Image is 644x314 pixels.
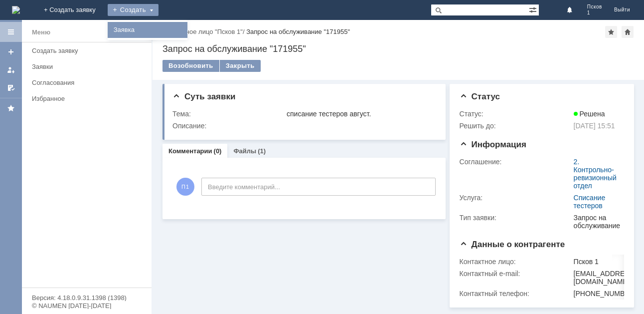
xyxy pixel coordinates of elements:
div: Версия: 4.18.0.9.31.1398 (1398) [32,295,142,301]
div: [PHONE_NUMBER] [574,290,637,298]
div: [EMAIL_ADDRESS][DOMAIN_NAME] [574,270,637,286]
div: Избранное [32,95,135,102]
span: Расширенный поиск [529,4,539,14]
a: Мои заявки [3,62,19,78]
span: Статус [460,92,500,101]
span: Решена [574,110,605,118]
a: Списание тестеров [574,194,606,210]
span: Информация [460,140,526,149]
a: Заявки [28,59,150,74]
span: Суть заявки [172,92,235,101]
div: Тип заявки: [460,214,572,222]
a: Мои согласования [3,80,19,96]
div: / [162,28,246,35]
div: списание тестеров август. [287,110,433,118]
div: Добавить в избранное [605,26,617,38]
div: Запрос на обслуживание "171955" [246,28,350,35]
div: Создать заявку [32,47,146,54]
img: logo [12,6,20,14]
div: © NAUMEN [DATE]-[DATE] [32,303,142,309]
span: Псков [587,4,602,10]
a: Создать заявку [3,44,19,60]
div: Решить до: [460,122,572,130]
div: (1) [258,147,266,155]
div: Контактное лицо: [460,258,572,266]
div: Заявки [32,63,146,70]
a: 2. Контрольно-ревизионный отдел [574,158,617,190]
span: Данные о контрагенте [460,240,565,249]
div: Согласования [32,79,146,86]
span: П1 [176,178,194,196]
div: Контактный телефон: [460,290,572,298]
div: Услуга: [460,194,572,202]
div: Описание: [172,122,435,130]
div: Статус: [460,110,572,118]
div: Создать [108,4,159,16]
span: [DATE] 15:51 [574,122,615,130]
a: Контактное лицо "Псков 1" [162,28,243,35]
div: (0) [214,147,222,155]
a: Согласования [28,75,150,90]
a: Комментарии [168,147,212,155]
div: Сделать домашней страницей [622,26,634,38]
a: Заявка [110,24,185,36]
a: Перейти на домашнюю страницу [12,6,20,14]
div: Контактный e-mail: [460,270,572,278]
div: Тема: [172,110,285,118]
a: Создать заявку [28,43,150,58]
div: Меню [32,26,50,38]
div: Запрос на обслуживание [574,214,621,230]
a: Файлы [233,147,256,155]
span: 1 [587,10,602,16]
div: Запрос на обслуживание "171955" [162,44,634,54]
div: Соглашение: [460,158,572,166]
div: Псков 1 [574,258,637,266]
